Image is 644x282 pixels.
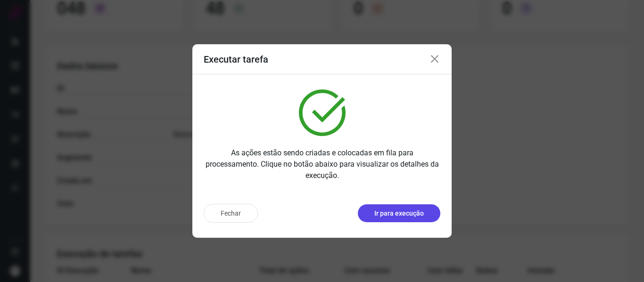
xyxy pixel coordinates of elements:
img: verified.svg [299,89,346,136]
p: Ir para execução [374,209,424,218]
h3: Executar tarefa [204,54,268,65]
button: Fechar [204,204,258,223]
p: As ações estão sendo criadas e colocadas em fila para processamento. Clique no botão abaixo para ... [204,147,440,181]
button: Ir para execução [358,204,440,222]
